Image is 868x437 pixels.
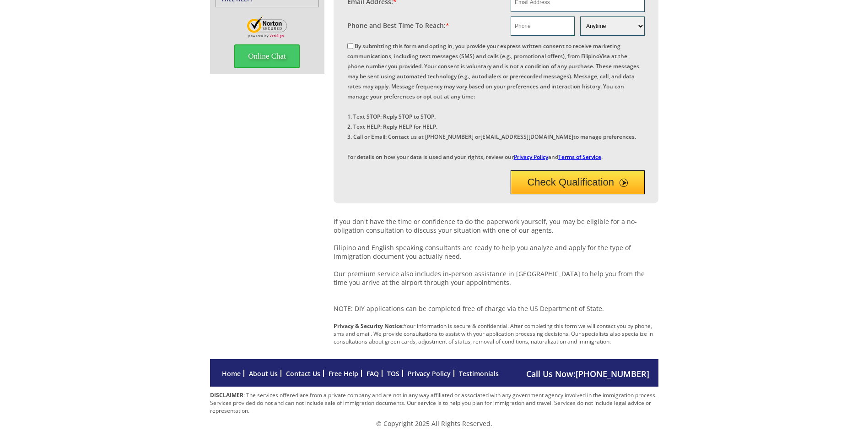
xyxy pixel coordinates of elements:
[511,170,645,194] button: Check Qualification
[347,42,639,161] label: By submitting this form and opting in, you provide your express written consent to receive market...
[511,16,575,36] input: Phone
[334,322,404,330] strong: Privacy & Security Notice:
[249,369,278,378] a: About Us
[514,153,548,161] a: Privacy Policy
[222,369,241,378] a: Home
[347,21,449,30] label: Phone and Best Time To Reach:
[329,369,358,378] a: Free Help
[526,368,649,379] span: Call Us Now:
[558,153,601,161] a: Terms of Service
[347,43,353,49] input: By submitting this form and opting in, you provide your express written consent to receive market...
[580,16,644,36] select: Phone and Best Reach Time are required.
[576,368,649,379] a: [PHONE_NUMBER]
[210,391,658,415] p: : The services offered are from a private company and are not in any way affiliated or associated...
[459,369,499,378] a: Testimonials
[286,369,320,378] a: Contact Us
[210,391,243,399] strong: DISCLAIMER
[334,322,658,345] p: Your information is secure & confidential. After completing this form we will contact you by phon...
[367,369,379,378] a: FAQ
[408,369,451,378] a: Privacy Policy
[210,419,658,428] p: © Copyright 2025 All Rights Reserved.
[387,369,399,378] a: TOS
[334,217,658,313] p: If you don't have the time or confidence to do the paperwork yourself, you may be eligible for a ...
[234,44,300,68] span: Online Chat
